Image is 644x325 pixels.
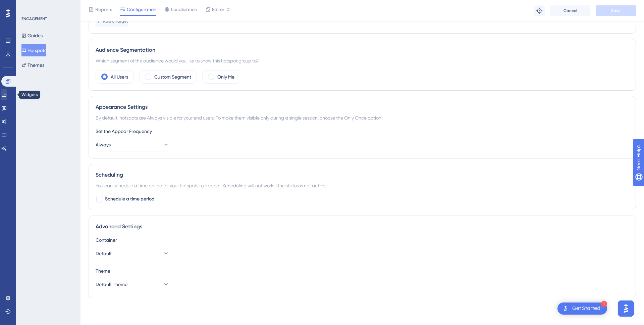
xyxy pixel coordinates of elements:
[563,8,577,13] span: Cancel
[16,2,42,10] span: Need Help?
[96,223,629,231] div: Advanced Settings
[96,57,629,65] div: Which segment of the audience would you like to show this hotspot group to?
[96,171,629,179] div: Scheduling
[96,182,629,190] div: You can schedule a time period for your hotspots to appear. Scheduling will not work if the statu...
[96,278,169,291] button: Default Theme
[111,73,128,81] label: All Users
[616,298,636,319] iframe: UserGuiding AI Assistant Launcher
[572,305,602,312] div: Get Started!
[557,303,607,315] div: Open Get Started! checklist, remaining modules: 1
[21,30,43,42] button: Guides
[105,195,155,203] span: Schedule a time period
[596,5,636,16] button: Save
[96,236,629,244] div: Container
[96,127,629,135] div: Set the Appear Frequency
[561,305,570,313] img: launcher-image-alternative-text
[95,5,112,13] span: Reports
[96,280,127,288] span: Default Theme
[611,8,621,13] span: Save
[96,114,629,122] div: By default, hotspots are Always visible for your end users. To make them visible only during a si...
[601,301,607,307] div: 1
[96,103,629,111] div: Appearance Settings
[154,73,191,81] label: Custom Segment
[550,5,590,16] button: Cancel
[21,59,44,71] button: Themes
[212,5,224,13] span: Editor
[21,16,47,21] div: ENGAGEMENT
[96,267,629,275] div: Theme
[96,138,169,151] button: Always
[96,46,629,54] div: Audience Segmentation
[127,5,156,13] span: Configuration
[96,249,112,258] span: Default
[21,44,46,56] button: Hotspots
[96,141,111,149] span: Always
[171,5,197,13] span: Localization
[217,73,234,81] label: Only Me
[96,247,169,260] button: Default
